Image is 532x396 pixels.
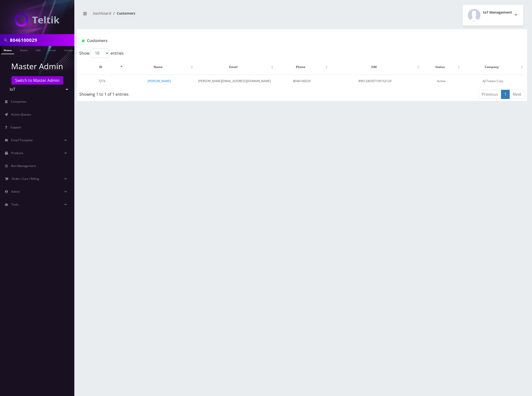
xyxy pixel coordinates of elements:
td: Active [421,75,461,87]
th: ID: activate to sort column descending [80,60,124,74]
th: Company: activate to sort column ascending [462,60,524,74]
span: Admin [11,189,20,194]
span: Email Template [11,138,33,142]
span: Order / Cart / Billing [12,177,39,181]
div: Showing 1 to 1 of 1 entries [79,89,261,97]
a: Phone [1,46,14,54]
h1: Customers [82,38,448,43]
span: Companies [11,99,27,104]
a: Previous [478,90,501,99]
a: [PERSON_NAME] [148,79,171,83]
td: 8046100029 [275,75,329,87]
span: Products [11,151,23,155]
button: IoT Management [463,5,523,25]
td: 8901240357109152129 [329,75,421,87]
span: Tools [11,202,19,207]
td: 7273 [80,75,124,87]
th: Name: activate to sort column ascending [124,60,194,74]
a: Dashboard [93,11,111,16]
h2: IoT Management [483,10,512,15]
a: Name [18,46,30,54]
input: Search in Company [10,35,73,45]
a: Email [46,46,58,54]
a: 1 [501,90,510,99]
span: Support [10,125,21,129]
select: Showentries [91,48,109,58]
th: SIM: activate to sort column ascending [329,60,421,74]
img: IoT [15,13,59,27]
a: SIM [33,46,43,54]
span: Ban Management [11,164,36,168]
td: [PERSON_NAME][EMAIL_ADDRESS][DOMAIN_NAME] [195,75,275,87]
th: Status: activate to sort column ascending [421,60,461,74]
li: Customers [111,11,135,16]
label: Show entries [79,48,124,58]
span: Action Queues [11,112,31,116]
a: Next [509,90,525,99]
a: Company [62,46,78,54]
th: Email: activate to sort column ascending [195,60,275,74]
a: Switch to Master Admin [11,76,63,85]
th: Phone: activate to sort column ascending [275,60,329,74]
nav: breadcrumb [81,8,298,22]
td: AJ Tickets Corp [462,75,524,87]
